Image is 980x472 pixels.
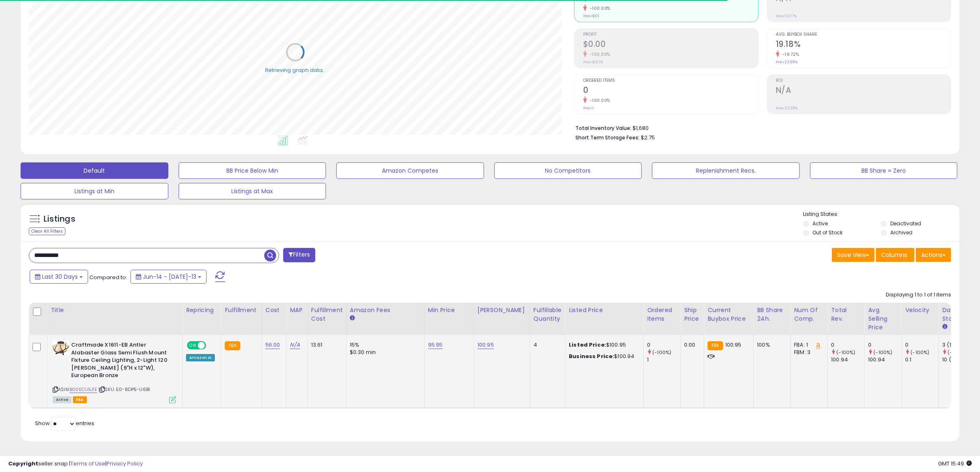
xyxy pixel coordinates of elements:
small: Prev: 1 [583,106,594,111]
div: 0.1 [905,356,938,363]
div: $100.95 [569,341,637,349]
div: 0 [868,341,901,349]
div: Total Rev. [831,306,861,323]
label: Out of Stock [812,229,843,236]
small: -100.00% [587,5,610,12]
b: Business Price: [569,352,614,360]
a: B00ECU5J1E [70,386,97,393]
div: 1 [647,356,680,363]
button: BB Share = Zero [810,162,958,179]
span: FBA [73,396,87,403]
span: 100.95 [725,341,742,349]
h2: $0.00 [583,39,758,51]
a: Privacy Policy [107,460,143,467]
button: Actions [916,248,951,262]
small: FBA [225,341,240,350]
div: 100.94 [831,356,864,363]
a: Terms of Use [70,460,105,467]
div: ASIN: [53,341,176,402]
button: Columns [876,248,915,262]
div: Cost [265,306,283,315]
span: | SKU: E0-8DP5-U6B1 [98,386,150,393]
div: 0.00 [684,341,698,349]
button: No Competitors [494,162,642,179]
div: Velocity [905,306,935,315]
b: Short Term Storage Fees: [575,134,640,141]
span: Compared to: [89,273,127,281]
small: Amazon Fees. [350,315,355,322]
span: Last 30 Days [42,273,78,281]
small: (-100%) [911,349,930,356]
h5: Listings [44,213,75,225]
div: Min Price [428,306,470,315]
a: 56.00 [265,341,280,349]
div: $0.30 min [350,349,418,356]
button: Listings at Min [21,183,168,199]
h2: 0 [583,86,758,97]
div: Amazon AI [186,354,215,361]
div: 0 [905,341,938,349]
button: Jun-14 - [DATE]-13 [130,270,207,284]
small: (-100%) [874,349,893,356]
span: Show: entries [35,419,94,427]
div: FBA: 1 [794,341,821,349]
b: Craftmade X1611-EB Antler Alabaster Glass Semi Flush Mount Fixture Ceiling Lighting, 2-Light 120 ... [71,341,171,382]
div: Avg Selling Price [868,306,898,332]
small: Prev: 23.55% [776,106,798,111]
small: Prev: 13.07% [776,14,796,19]
div: $100.94 [569,353,637,360]
small: (-100%) [837,349,856,356]
button: Last 30 Days [30,270,88,284]
button: Save View [832,248,875,262]
span: Columns [881,251,907,259]
span: $2.75 [641,134,655,141]
div: 100.94 [868,356,901,363]
h2: 19.18% [776,39,951,51]
b: Total Inventory Value: [575,125,631,132]
img: 412AB7gLcbL._SL40_.jpg [53,341,69,355]
div: 0 [831,341,864,349]
div: Retrieving graph data.. [265,66,325,74]
span: 2025-08-13 15:49 GMT [938,460,972,467]
li: $1,680 [575,123,945,132]
small: (-100%) [652,349,671,356]
span: Ordered Items [583,79,758,83]
button: Listings at Max [179,183,326,199]
span: ON [188,342,198,349]
span: ROI [776,79,951,83]
button: Amazon Competes [336,162,484,179]
div: Current Buybox Price [708,306,750,323]
small: -19.72% [780,51,799,58]
small: Prev: 23.89% [776,60,798,65]
small: FBA [708,341,723,350]
span: OFF [205,342,218,349]
div: Fulfillable Quantity [533,306,562,323]
small: (-70%) [948,349,964,356]
small: Prev: $101 [583,14,599,19]
div: Days In Stock [942,306,972,323]
label: Deactivated [890,220,921,227]
div: 4 [533,341,559,349]
span: Jun-14 - [DATE]-13 [143,273,196,281]
a: N/A [290,341,300,349]
span: Avg. Buybox Share [776,32,951,37]
div: [PERSON_NAME] [477,306,526,315]
button: Filters [283,248,315,262]
div: Ordered Items [647,306,677,323]
div: 15% [350,341,418,349]
div: Num of Comp. [794,306,824,323]
strong: Copyright [8,460,38,467]
div: 100% [757,341,784,349]
div: seller snap | | [8,460,143,468]
div: FBM: 3 [794,349,821,356]
div: 3 (10%) [942,341,975,349]
small: -100.00% [587,97,610,104]
div: 13.61 [311,341,340,349]
div: Displaying 1 to 1 of 1 items [886,291,951,299]
div: Ship Price [684,306,701,323]
div: Fulfillment Cost [311,306,343,323]
div: Listed Price [569,306,640,315]
div: Title [51,306,179,315]
button: Default [21,162,168,179]
div: MAP [290,306,304,315]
